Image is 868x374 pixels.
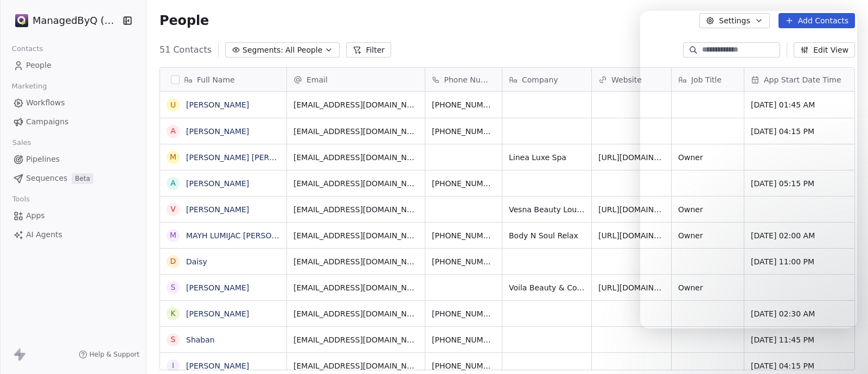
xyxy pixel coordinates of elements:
div: A [170,125,176,137]
span: [EMAIL_ADDRESS][DOMAIN_NAME] [293,282,418,293]
a: [PERSON_NAME] [186,309,249,318]
span: Full Name [197,74,235,85]
a: [PERSON_NAME] [186,283,249,292]
a: [URL][DOMAIN_NAME] [598,153,683,162]
span: Help & Support [90,350,139,359]
a: [PERSON_NAME] [186,362,249,370]
span: [EMAIL_ADDRESS][DOMAIN_NAME] [293,334,418,345]
span: Segments: [242,45,283,56]
div: Full Name [160,68,286,91]
span: [PHONE_NUMBER] [432,99,495,110]
span: [PHONE_NUMBER] [432,178,495,189]
div: grid [160,92,287,371]
div: U [170,99,176,111]
div: M [170,230,176,241]
span: [PHONE_NUMBER] [432,360,495,371]
span: Voila Beauty & Co. [GEOGRAPHIC_DATA] [509,282,585,293]
img: Stripe.png [15,14,28,27]
div: K [170,308,175,319]
span: [PHONE_NUMBER] [432,256,495,267]
div: Email [287,68,425,91]
span: People [159,12,209,29]
span: [PHONE_NUMBER] [432,334,495,345]
span: AI Agents [26,229,62,240]
span: People [26,60,52,71]
a: [URL][DOMAIN_NAME] [598,283,683,292]
span: Email [307,74,328,85]
div: S [171,282,176,293]
a: Workflows [9,94,137,112]
span: [EMAIL_ADDRESS][DOMAIN_NAME] [293,230,418,241]
span: Linea Luxe Spa [509,152,585,163]
a: Shaban [186,335,215,344]
span: Workflows [26,97,65,109]
span: Website [611,74,642,85]
a: MAYH LUMIJAC [PERSON_NAME] [186,231,306,240]
span: Campaigns [26,116,68,128]
a: [PERSON_NAME] [186,127,249,136]
span: ManagedByQ (FZE) [33,14,119,28]
span: Apps [26,210,45,221]
a: [PERSON_NAME] [186,205,249,214]
span: [PHONE_NUMBER] [432,230,495,241]
div: S [171,334,176,345]
span: 51 Contacts [159,43,212,56]
button: ManagedByQ (FZE) [13,11,116,30]
span: [EMAIL_ADDRESS][DOMAIN_NAME] [293,126,418,137]
a: People [9,56,137,74]
iframe: Intercom live chat [831,337,857,363]
a: [URL][DOMAIN_NAME] [598,231,683,240]
span: Pipelines [26,154,60,165]
a: Apps [9,207,137,225]
span: [EMAIL_ADDRESS][DOMAIN_NAME] [293,152,418,163]
span: Vesna Beauty Lounge [509,204,585,215]
span: Contacts [7,41,48,57]
iframe: Intercom live chat [640,11,857,328]
span: [EMAIL_ADDRESS][DOMAIN_NAME] [293,204,418,215]
span: [EMAIL_ADDRESS][DOMAIN_NAME] [293,308,418,319]
span: [EMAIL_ADDRESS][DOMAIN_NAME] [293,178,418,189]
a: [PERSON_NAME] [186,100,249,109]
a: [URL][DOMAIN_NAME] [598,205,683,214]
span: Marketing [7,78,52,94]
span: Tools [8,191,34,207]
a: [PERSON_NAME] [PERSON_NAME] [186,153,315,162]
a: Daisy [186,257,207,266]
div: Phone Number [425,68,502,91]
a: SequencesBeta [9,169,137,187]
span: [EMAIL_ADDRESS][DOMAIN_NAME] [293,360,418,371]
div: Website [592,68,671,91]
span: Company [522,74,558,85]
span: Body N Soul Relax [509,230,585,241]
a: [PERSON_NAME] [186,179,249,188]
a: Campaigns [9,113,137,131]
div: M [170,151,176,163]
span: [EMAIL_ADDRESS][DOMAIN_NAME] [293,256,418,267]
span: Sales [8,135,36,151]
span: [PHONE_NUMBER] [432,126,495,137]
a: Help & Support [79,350,139,359]
button: Filter [346,42,391,58]
span: All People [285,45,322,56]
div: I [172,360,174,371]
div: A [170,178,176,189]
span: Phone Number [444,74,495,85]
span: [EMAIL_ADDRESS][DOMAIN_NAME] [293,99,418,110]
div: Company [502,68,591,91]
span: [PHONE_NUMBER] [432,308,495,319]
div: V [170,204,176,215]
div: D [170,256,176,267]
a: AI Agents [9,226,137,244]
a: Pipelines [9,150,137,168]
span: Sequences [26,173,67,184]
span: Beta [72,173,93,184]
